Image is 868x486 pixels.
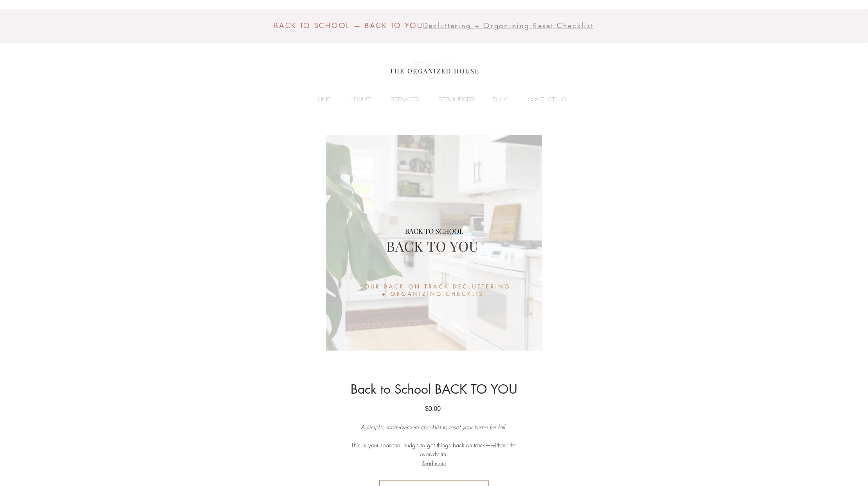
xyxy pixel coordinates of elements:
[361,423,507,431] em: A simple, room-by-room checklist to reset your home for fall.
[386,55,482,86] img: the organized house
[335,94,375,105] a: ABOUT
[513,94,570,105] a: CONTACT US
[524,94,570,105] p: CONTACT US
[250,382,618,397] h1: Back to School BACK TO YOU
[346,94,375,105] p: ABOUT
[310,94,335,105] p: HOME
[274,21,423,30] span: BACK TO SCHOOL — BACK TO YOU
[340,459,528,468] button: Read more
[434,94,478,105] p: RESOURCES
[489,94,513,105] p: BLOG
[298,94,335,105] a: HOME
[478,94,513,105] a: BLOG
[387,94,423,105] p: SERVICES
[375,94,423,105] a: SERVICES
[340,441,528,459] p: This is your seasonal nudge to get things back on track—without the overwhelm.
[423,21,594,30] span: Decluttering + Organizing Reset Checklist
[298,94,570,105] nav: Site
[423,94,478,105] a: RESOURCES
[425,405,441,412] span: $0.00
[242,135,626,351] img: Back to School BACK TO YOU
[423,21,594,30] a: Decluttering + Organizing Reset Checklist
